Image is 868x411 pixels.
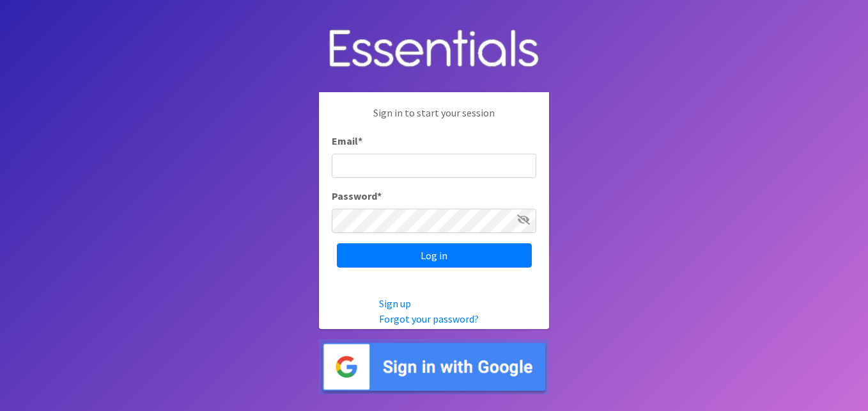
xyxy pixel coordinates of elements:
input: Log in [337,243,532,268]
a: Sign up [379,297,411,310]
img: Sign in with Google [319,339,549,395]
img: Human Essentials [319,17,549,83]
a: Forgot your password? [379,312,479,325]
abbr: required [377,189,382,202]
p: Sign in to start your session [332,105,536,133]
label: Email [332,133,362,149]
abbr: required [358,134,362,147]
label: Password [332,188,382,204]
